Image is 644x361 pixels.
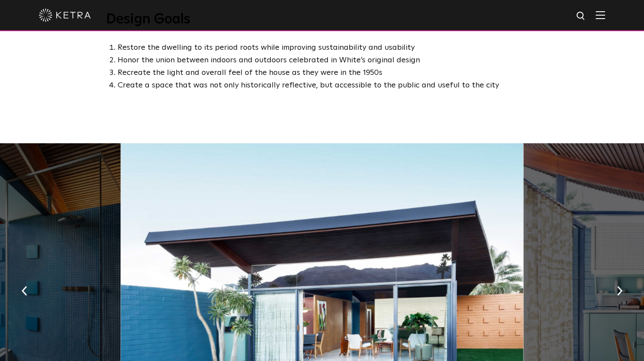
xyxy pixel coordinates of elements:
[118,42,538,54] li: Restore the dwelling to its period roots while improving sustainability and usability
[39,9,91,22] img: ketra-logo-2019-white
[118,79,538,92] li: Create a space that was not only historically reflective, but accessible to the public and useful...
[118,67,538,79] li: Recreate the light and overall feel of the house as they were in the 1950s
[596,11,605,19] img: Hamburger%20Nav.svg
[118,54,538,67] li: Honor the union between indoors and outdoors celebrated in White’s original design
[617,286,622,295] img: arrow-right-black.svg
[576,11,586,22] img: search icon
[22,286,27,295] img: arrow-left-black.svg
